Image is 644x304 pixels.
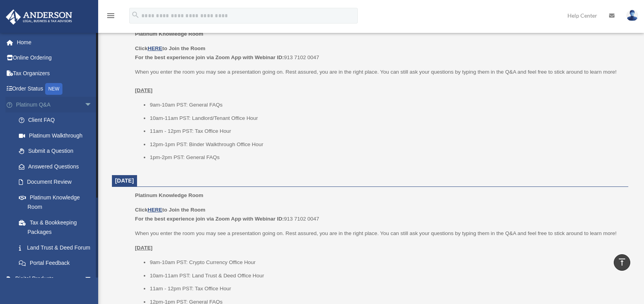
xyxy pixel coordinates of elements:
[11,215,104,240] a: Tax & Bookkeeping Packages
[135,229,623,238] p: When you enter the room you may see a presentation going on. Rest assured, you are in the right p...
[150,271,623,280] li: 10am-11am PST: Land Trust & Deed Office Hour
[5,81,104,97] a: Order StatusNEW
[11,112,104,128] a: Client FAQ
[4,9,75,25] img: Anderson Advisors Platinum Portal
[150,153,623,162] li: 1pm-2pm PST: General FAQs
[617,257,627,267] i: vertical_align_top
[131,11,140,19] i: search
[11,128,104,143] a: Platinum Walkthrough
[11,143,104,159] a: Submit a Question
[135,216,284,222] b: For the best experience join via Zoom App with Webinar ID:
[11,159,104,174] a: Answered Questions
[135,207,205,213] b: Click to Join the Room
[150,100,623,110] li: 9am-10am PST: General FAQs
[84,97,100,113] span: arrow_drop_down
[11,174,104,190] a: Document Review
[150,284,623,293] li: 11am - 12pm PST: Tax Office Hour
[135,205,623,224] p: 913 7102 0047
[5,34,104,50] a: Home
[5,271,104,286] a: Digital Productsarrow_drop_down
[148,207,162,213] a: HERE
[150,258,623,267] li: 9am-10am PST: Crypto Currency Office Hour
[148,45,162,51] a: HERE
[150,114,623,123] li: 10am-11am PST: Landlord/Tenant Office Hour
[135,87,153,93] u: [DATE]
[135,245,153,251] u: [DATE]
[150,140,623,149] li: 12pm-1pm PST: Binder Walkthrough Office Hour
[135,192,203,198] span: Platinum Knowledge Room
[614,254,630,271] a: vertical_align_top
[5,97,104,112] a: Platinum Q&Aarrow_drop_down
[84,271,100,287] span: arrow_drop_down
[11,255,104,271] a: Portal Feedback
[135,67,623,95] p: When you enter the room you may see a presentation going on. Rest assured, you are in the right p...
[11,240,104,255] a: Land Trust & Deed Forum
[106,11,115,20] i: menu
[150,127,623,136] li: 11am - 12pm PST: Tax Office Hour
[135,54,284,60] b: For the best experience join via Zoom App with Webinar ID:
[135,31,203,37] span: Platinum Knowledge Room
[5,65,104,81] a: Tax Organizers
[135,45,205,51] b: Click to Join the Room
[135,44,623,62] p: 913 7102 0047
[11,190,100,215] a: Platinum Knowledge Room
[5,50,104,66] a: Online Ordering
[106,14,115,20] a: menu
[45,83,62,95] div: NEW
[115,177,134,184] span: [DATE]
[626,10,638,21] img: User Pic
